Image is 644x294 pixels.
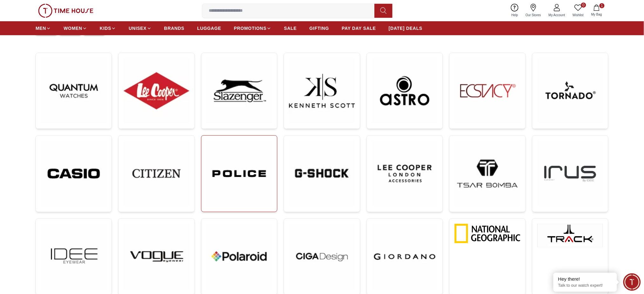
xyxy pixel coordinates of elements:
img: ... [372,224,437,289]
a: KIDS [100,23,116,34]
a: PAY DAY SALE [342,23,376,34]
a: LUGGAGE [197,23,221,34]
span: LUGGAGE [197,25,221,31]
span: SALE [284,25,297,31]
img: ... [124,224,189,289]
img: ... [455,58,520,124]
img: ... [41,141,106,207]
img: ... [38,4,93,18]
a: BRANDS [164,23,185,34]
span: MEN [36,25,46,31]
span: WOMEN [64,25,82,31]
img: ... [41,58,106,124]
img: ... [455,224,520,243]
span: PAY DAY SALE [342,25,376,31]
a: SALE [284,23,297,34]
img: ... [538,58,603,124]
span: Our Stores [523,13,544,17]
img: ... [372,141,437,206]
span: GIFTING [309,25,329,31]
button: 1My Bag [587,3,606,18]
a: PROMOTIONS [234,23,271,34]
span: Wishlist [570,13,586,17]
span: PROMOTIONS [234,25,267,31]
a: Our Stores [522,3,545,19]
span: My Bag [589,12,605,17]
span: KIDS [100,25,111,31]
img: ... [289,141,355,206]
a: MEN [36,23,51,34]
span: Help [509,13,521,17]
img: ... [538,224,603,247]
div: Hey there! [558,276,612,282]
p: Talk to our watch expert! [558,283,612,288]
span: 0 [581,3,586,8]
img: ... [41,224,106,289]
a: GIFTING [309,23,329,34]
img: ... [538,141,603,206]
a: [DATE] DEALS [389,23,423,34]
img: ... [207,58,272,124]
span: UNISEX [129,25,146,31]
img: ... [124,141,189,206]
span: 1 [600,3,605,8]
a: UNISEX [129,23,151,34]
img: ... [207,224,272,289]
img: ... [124,58,189,124]
img: ... [289,224,355,289]
img: ... [455,141,520,206]
img: ... [372,58,437,124]
span: BRANDS [164,25,185,31]
img: ... [207,141,272,207]
a: 0Wishlist [569,3,587,19]
div: Chat Widget [623,273,641,291]
span: My Account [546,13,568,17]
a: Help [508,3,522,19]
a: WOMEN [64,23,87,34]
span: [DATE] DEALS [389,25,423,31]
img: ... [289,58,355,124]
